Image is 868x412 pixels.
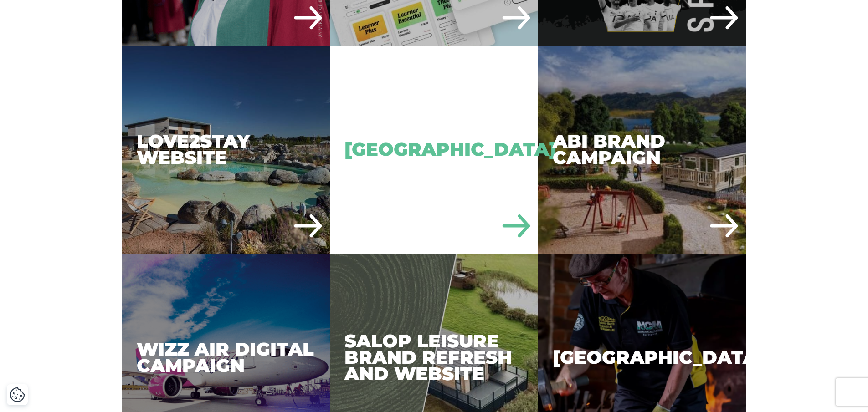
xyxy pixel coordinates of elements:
[10,387,25,402] img: Revisit consent button
[538,46,746,254] a: ABI Brand Campaign ABI Brand Campaign
[330,46,538,254] a: Leeds Bradford Airport [GEOGRAPHIC_DATA]
[122,46,330,254] div: Love2Stay Website
[330,46,538,254] div: [GEOGRAPHIC_DATA]
[10,387,25,402] button: Cookie Settings
[122,46,330,254] a: Love2Stay Website Love2Stay Website
[538,46,746,254] div: ABI Brand Campaign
